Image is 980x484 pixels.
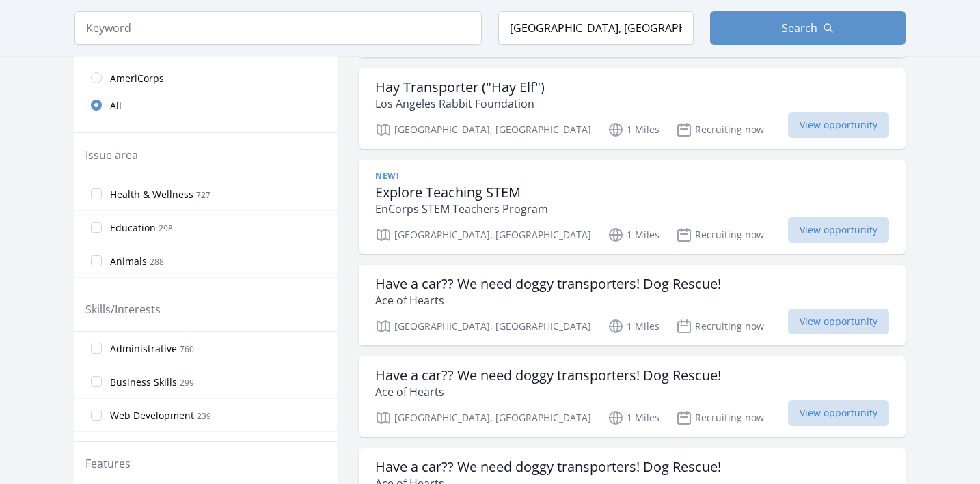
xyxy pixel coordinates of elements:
[375,292,721,309] p: Ace of Hearts
[375,410,591,426] p: [GEOGRAPHIC_DATA], [GEOGRAPHIC_DATA]
[498,11,694,45] input: Location
[110,99,122,113] span: All
[359,356,906,437] a: Have a car?? We need doggy transporters! Dog Rescue! Ace of Hearts [GEOGRAPHIC_DATA], [GEOGRAPHIC...
[91,188,102,199] input: Health & Wellness 727
[375,384,721,400] p: Ace of Hearts
[676,122,764,138] p: Recruiting now
[197,410,211,422] span: 239
[159,223,173,234] span: 298
[375,276,721,292] h3: Have a car?? We need doggy transporters! Dog Rescue!
[110,342,177,356] span: Administrative
[74,64,337,91] a: AmeriCorps
[375,122,591,138] p: [GEOGRAPHIC_DATA], [GEOGRAPHIC_DATA]
[375,459,721,475] h3: Have a car?? We need doggy transporters! Dog Rescue!
[91,343,102,354] input: Administrative 760
[375,227,591,243] p: [GEOGRAPHIC_DATA], [GEOGRAPHIC_DATA]
[91,222,102,233] input: Education 298
[375,171,398,182] span: New!
[788,309,889,334] span: View opportunity
[608,318,659,334] p: 1 Miles
[359,265,906,345] a: Have a car?? We need doggy transporters! Dog Rescue! Ace of Hearts [GEOGRAPHIC_DATA], [GEOGRAPHIC...
[110,255,147,268] span: Animals
[375,318,591,334] p: [GEOGRAPHIC_DATA], [GEOGRAPHIC_DATA]
[110,409,194,423] span: Web Development
[676,227,764,243] p: Recruiting now
[85,147,138,163] legend: Issue area
[375,79,545,96] h3: Hay Transporter ("Hay Elf")
[74,11,482,45] input: Keyword
[375,184,548,201] h3: Explore Teaching STEM
[359,160,906,254] a: New! Explore Teaching STEM EnCorps STEM Teachers Program [GEOGRAPHIC_DATA], [GEOGRAPHIC_DATA] 1 M...
[782,20,817,36] span: Search
[788,217,889,243] span: View opportunity
[180,343,194,355] span: 760
[91,376,102,387] input: Business Skills 299
[110,188,193,201] span: Health & Wellness
[788,400,889,426] span: View opportunity
[110,375,177,389] span: Business Skills
[375,367,721,384] h3: Have a car?? We need doggy transporters! Dog Rescue!
[110,221,156,235] span: Education
[359,68,906,149] a: Hay Transporter ("Hay Elf") Los Angeles Rabbit Foundation [GEOGRAPHIC_DATA], [GEOGRAPHIC_DATA] 1 ...
[85,301,161,317] legend: Skills/Interests
[375,201,548,217] p: EnCorps STEM Teachers Program
[85,455,131,472] legend: Features
[608,410,659,426] p: 1 Miles
[608,227,659,243] p: 1 Miles
[710,11,906,45] button: Search
[676,318,764,334] p: Recruiting now
[110,72,164,85] span: AmeriCorps
[91,410,102,421] input: Web Development 239
[375,96,545,112] p: Los Angeles Rabbit Foundation
[676,410,764,426] p: Recruiting now
[91,255,102,266] input: Animals 288
[608,122,659,138] p: 1 Miles
[74,91,337,119] a: All
[196,189,210,201] span: 727
[180,377,194,388] span: 299
[150,256,164,268] span: 288
[788,112,889,138] span: View opportunity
